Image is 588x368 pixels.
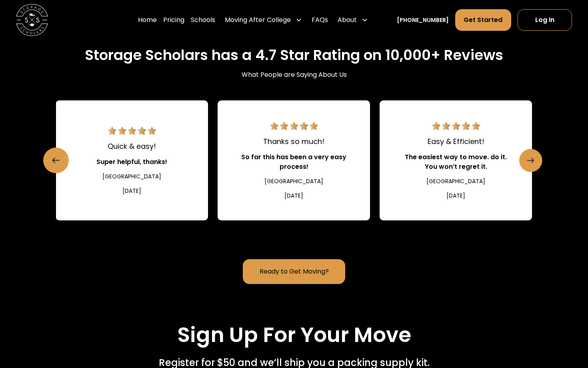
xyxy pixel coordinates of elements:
[242,70,347,80] div: What People are Saying About Us
[264,177,323,186] div: [GEOGRAPHIC_DATA]
[108,127,156,135] img: 5 star review.
[399,152,513,172] div: The easiest way to move. do it. You won’t regret it.
[284,192,303,200] div: [DATE]
[218,100,370,221] a: 5 star review.Thanks so much!So far this has been a very easy process![GEOGRAPHIC_DATA][DATE]
[191,9,215,31] a: Schools
[380,100,532,221] a: 5 star review.Easy & Efficient!The easiest way to move. do it. You won’t regret it.[GEOGRAPHIC_DA...
[218,100,370,221] div: 16 / 22
[312,9,328,31] a: FAQs
[455,9,511,31] a: Get Started
[222,9,305,31] div: Moving After College
[518,9,572,31] a: Log In
[380,100,532,221] div: 17 / 22
[163,9,184,31] a: Pricing
[243,259,345,284] a: Ready to Get Moving?
[85,46,503,64] h2: Storage Scholars has a 4.7 Star Rating on 10,000+ Reviews
[334,9,371,31] div: About
[432,122,480,130] img: 5 star review.
[446,192,465,200] div: [DATE]
[397,16,449,24] a: [PHONE_NUMBER]
[56,100,208,221] a: 5 star review.Quick & easy!Super helpful, thanks![GEOGRAPHIC_DATA][DATE]
[519,149,542,172] a: Next slide
[138,9,157,31] a: Home
[225,15,291,25] div: Moving After College
[56,100,208,221] div: 15 / 22
[263,136,324,147] div: Thanks so much!
[108,141,156,152] div: Quick & easy!
[338,15,357,25] div: About
[428,136,484,147] div: Easy & Efficient!
[102,172,161,181] div: [GEOGRAPHIC_DATA]
[16,4,48,36] img: Storage Scholars main logo
[270,122,318,130] img: 5 star review.
[237,152,351,172] div: So far this has been a very easy process!
[96,157,167,167] div: Super helpful, thanks!
[122,187,141,195] div: [DATE]
[177,322,411,348] h2: Sign Up For Your Move
[43,148,69,173] a: Previous slide
[426,177,485,186] div: [GEOGRAPHIC_DATA]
